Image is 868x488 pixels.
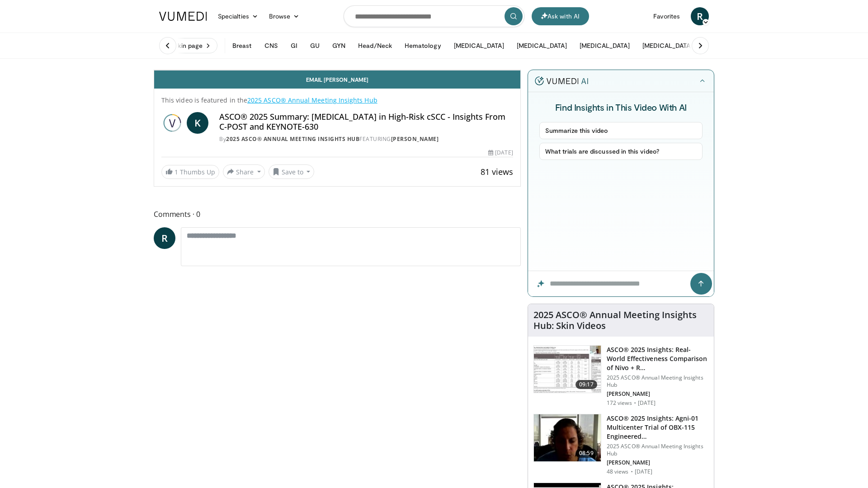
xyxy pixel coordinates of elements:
[161,112,183,134] img: 2025 ASCO® Annual Meeting Insights Hub
[175,168,178,176] span: 1
[154,227,175,249] a: R
[607,345,708,372] h3: ASCO® 2025 Insights: Real-World Effectiveness Comparison of Nivo + R…
[539,101,703,113] h4: Find Insights in This Video With AI
[574,37,635,55] button: [MEDICAL_DATA]
[607,443,708,457] p: 2025 ASCO® Annual Meeting Insights Hub
[154,208,521,220] span: Comments 0
[533,414,708,475] a: 08:59 ASCO® 2025 Insights: Agni-01 Multicenter Trial of OBX-115 Engineered… 2025 ASCO® Annual Mee...
[637,37,698,55] button: [MEDICAL_DATA]
[533,310,708,331] h4: 2025 ASCO® Annual Meeting Insights Hub: Skin Videos
[187,112,208,134] a: K
[607,414,708,441] h3: ASCO® 2025 Insights: Agni-01 Multicenter Trial of OBX-115 Engineered…
[154,38,217,53] a: Visit Skin page
[539,143,703,160] button: What trials are discussed in this video?
[481,166,513,177] span: 81 views
[534,414,601,461] img: 3248663f-dc87-4925-8fb4-a7a57f5c8f6b.150x105_q85_crop-smart_upscale.jpg
[154,70,520,89] a: Email [PERSON_NAME]
[269,164,315,179] button: Save to
[219,112,513,131] h4: ASCO® 2025 Summary: [MEDICAL_DATA] in High-Risk cSCC - Insights From C-POST and KEYNOTE-630
[648,7,685,25] a: Favorites
[534,346,601,393] img: ae2f56e5-51f2-42f8-bc82-196091d75f3c.150x105_q85_crop-smart_upscale.jpg
[154,70,520,70] video-js: Video Player
[638,399,656,407] p: [DATE]
[227,37,257,55] button: Breast
[226,135,359,143] a: 2025 ASCO® Annual Meeting Insights Hub
[533,345,708,407] a: 09:17 ASCO® 2025 Insights: Real-World Effectiveness Comparison of Nivo + R… 2025 ASCO® Annual Mee...
[259,37,283,55] button: CNS
[247,96,377,104] a: 2025 ASCO® Annual Meeting Insights Hub
[576,380,597,389] span: 09:17
[607,374,708,389] p: 2025 ASCO® Annual Meeting Insights Hub
[488,149,513,157] div: [DATE]
[607,390,708,398] p: [PERSON_NAME]
[391,135,439,143] a: [PERSON_NAME]
[532,7,589,25] button: Ask with AI
[539,122,703,139] button: Summarize this video
[344,5,524,27] input: Search topics, interventions
[631,468,633,475] div: ·
[511,37,572,55] button: [MEDICAL_DATA]
[353,37,397,55] button: Head/Neck
[285,37,303,55] button: GI
[223,164,265,179] button: Share
[161,165,219,179] a: 1 Thumbs Up
[535,76,588,85] img: vumedi-ai-logo.v2.svg
[607,399,632,407] p: 172 views
[635,468,653,475] p: [DATE]
[448,37,509,55] button: [MEDICAL_DATA]
[159,12,207,21] img: VuMedi Logo
[161,96,513,105] p: This video is featured in the
[212,7,264,25] a: Specialties
[607,468,629,475] p: 48 views
[691,7,709,25] a: R
[634,399,636,407] div: ·
[399,37,447,55] button: Hematology
[264,7,305,25] a: Browse
[219,135,513,143] div: By FEATURING
[576,449,597,458] span: 08:59
[327,37,351,55] button: GYN
[305,37,325,55] button: GU
[528,271,714,296] input: Question for the AI
[607,459,708,466] p: [PERSON_NAME]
